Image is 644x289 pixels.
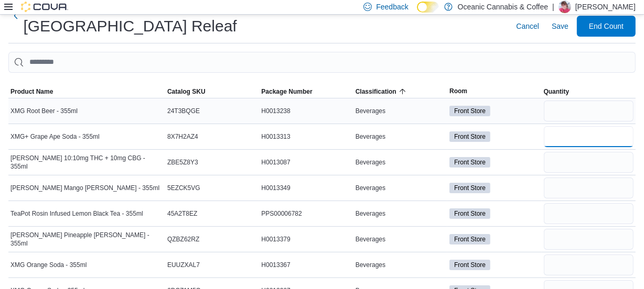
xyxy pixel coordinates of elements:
div: H0013313 [259,130,353,143]
div: PPS00006782 [259,207,353,220]
div: H0013238 [259,105,353,117]
div: H0013349 [259,182,353,194]
button: Package Number [259,85,353,98]
span: [PERSON_NAME] 10:10mg THC + 10mg CBG - 355ml [10,154,163,171]
span: Front Store [454,158,486,167]
button: Product Name [8,85,165,98]
span: Beverages [356,158,385,166]
input: Dark Mode [417,2,439,13]
span: Beverages [356,235,385,243]
span: Front Store [449,131,490,142]
button: Cancel [512,16,543,37]
span: 5EZCK5VG [167,184,200,192]
span: EUUZXAL7 [167,261,200,269]
span: 8X7H2AZ4 [167,132,198,141]
span: Classification [356,87,396,96]
span: Front Store [454,260,486,270]
span: Front Store [449,183,490,193]
span: Front Store [454,235,486,244]
span: Front Store [449,106,490,116]
span: Room [449,87,467,95]
span: Front Store [454,132,486,141]
span: Front Store [449,157,490,168]
span: Beverages [356,261,385,269]
span: XMG Orange Soda - 355ml [10,261,87,269]
span: Front Store [454,209,486,218]
div: H0013367 [259,259,353,271]
button: Next [8,5,23,26]
span: TeaPot Rosin Infused Lemon Black Tea - 355ml [10,209,143,218]
span: 24T3BQGE [167,107,200,115]
span: Quantity [544,87,570,96]
p: | [552,1,554,13]
span: [PERSON_NAME] Mango [PERSON_NAME] - 355ml [10,184,159,192]
span: End Count [589,21,624,31]
button: Classification [353,85,447,98]
span: Beverages [356,209,385,218]
input: This is a search bar. After typing your query, hit enter to filter the results lower in the page. [8,52,636,73]
button: Save [548,16,573,37]
button: End Count [577,16,636,37]
span: Front Store [449,234,490,244]
span: Save [552,21,568,31]
span: XMG Root Beer - 355ml [10,107,78,115]
span: XMG+ Grape Ape Soda - 355ml [10,132,100,141]
div: H0013087 [259,156,353,169]
span: QZBZ62RZ [167,235,199,243]
span: Beverages [356,132,385,141]
div: H0013379 [259,233,353,246]
img: Cova [21,2,68,12]
span: 45A2T8EZ [167,209,197,218]
button: Catalog SKU [165,85,259,98]
span: ZBE5Z8Y3 [167,158,198,166]
span: Front Store [449,260,490,270]
span: Catalog SKU [167,87,206,96]
button: Quantity [542,85,636,98]
p: Oceanic Cannabis & Coffee [458,1,549,13]
span: Package Number [261,87,312,96]
span: Cancel [516,21,539,31]
span: Beverages [356,184,385,192]
span: Product Name [10,87,53,96]
span: Front Store [454,183,486,193]
div: Tina Vokey [559,1,571,13]
span: Dark Mode [417,13,417,13]
p: [PERSON_NAME] [575,1,636,13]
span: Beverages [356,107,385,115]
span: Feedback [376,2,408,12]
span: Front Store [454,106,486,116]
span: [PERSON_NAME] Pineapple [PERSON_NAME] - 355ml [10,231,163,248]
span: Front Store [449,208,490,219]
